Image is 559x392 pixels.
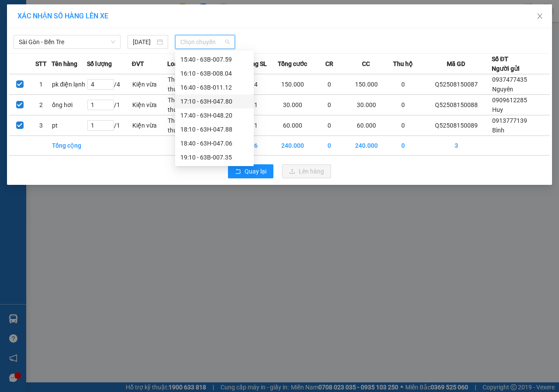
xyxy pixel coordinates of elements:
div: 15:40 - 63B-007.59 [180,55,248,64]
span: Huy [492,106,503,113]
td: Thông thường [167,115,203,136]
div: 18:10 - 63H-047.88 [180,125,248,134]
td: 0 [312,115,347,136]
td: 0 [312,136,347,156]
span: 0914145266 [3,29,43,37]
td: 150.000 [347,74,386,95]
span: Bến Tre [86,10,110,18]
span: XÁC NHẬN SỐ HÀNG LÊN XE [17,12,108,20]
span: SL: [115,61,125,69]
div: Số ĐT Người gửi [492,54,520,73]
div: 16:40 - 63B-011.12 [180,83,248,92]
td: CR: [3,44,67,56]
span: Thu hộ [393,59,413,69]
span: Quay lại [245,167,266,176]
span: Tổng cước [278,59,307,69]
span: Chọn chuyến [180,35,229,49]
td: Tổng cộng [52,136,87,156]
p: Gửi từ: [3,10,66,18]
span: Quận 5 [24,10,47,18]
span: Mã GD [447,59,465,69]
td: Kiện vừa [132,95,167,115]
td: 0 [312,95,347,115]
td: 3 [421,136,492,156]
span: ĐVT [132,59,144,69]
td: / 4 [87,74,131,95]
td: 0 [386,74,421,95]
td: 1 [238,95,273,115]
td: ống hơi [52,95,87,115]
span: 0909612285 [492,97,527,104]
span: STT [35,59,47,69]
td: 60.000 [273,115,312,136]
span: CR [325,59,333,69]
div: 18:40 - 63H-047.06 [180,139,248,148]
td: 1 [31,74,52,95]
td: 30.000 [347,95,386,115]
td: Kiện vừa [132,115,167,136]
td: 0 [386,136,421,156]
button: uploadLên hàng [282,164,331,178]
span: Loại hàng [167,59,195,69]
span: rollback [235,168,241,175]
div: 19:10 - 63B-007.35 [180,153,248,162]
span: 1 [125,60,130,69]
td: pk điện lạnh [52,74,87,95]
td: Q52508150088 [421,95,492,115]
td: 4 [238,74,273,95]
span: Tên hàng [52,59,77,69]
td: / 1 [87,95,131,115]
span: 20.000 [14,46,35,54]
td: Q52508150089 [421,115,492,136]
td: 60.000 [347,115,386,136]
span: Tổng SL [245,59,267,69]
td: Thông thường [167,95,203,115]
td: pt [52,115,87,136]
span: toàn [68,19,82,28]
span: Số lượng [87,59,112,69]
td: Thông thường [167,74,203,95]
td: 0 [312,74,347,95]
td: Kiện vừa [132,74,167,95]
div: 16:10 - 63B-008.04 [180,69,248,78]
span: Sài Gòn - Bến Tre [19,35,115,49]
span: 0937477435 [492,76,527,83]
td: 2 [31,95,52,115]
span: close [536,13,543,20]
td: 0 [386,95,421,115]
span: Bình [492,127,504,134]
td: 30.000 [273,95,312,115]
div: 17:10 - 63H-047.80 [180,97,248,106]
td: 1 [238,115,273,136]
span: 0913777139 [492,117,527,124]
div: 17:40 - 63H-048.20 [180,111,248,120]
td: 3 [31,115,52,136]
td: 6 [238,136,273,156]
td: 240.000 [347,136,386,156]
span: CC [362,59,370,69]
span: 0 [78,46,82,54]
td: CC: [67,44,130,56]
td: 150.000 [273,74,312,95]
td: 240.000 [273,136,312,156]
td: 0 [386,115,421,136]
button: Close [528,4,552,29]
span: 0909863249 [68,29,107,37]
input: 15/08/2025 [133,37,155,47]
p: Nhận: [68,10,130,18]
td: / 1 [87,115,131,136]
td: Q52508150087 [421,74,492,95]
button: rollbackQuay lại [228,164,273,178]
span: 1 - Gói nhỏ (ổ khóa) [3,61,64,69]
span: Nguyên [492,86,513,93]
span: thức [3,19,17,28]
